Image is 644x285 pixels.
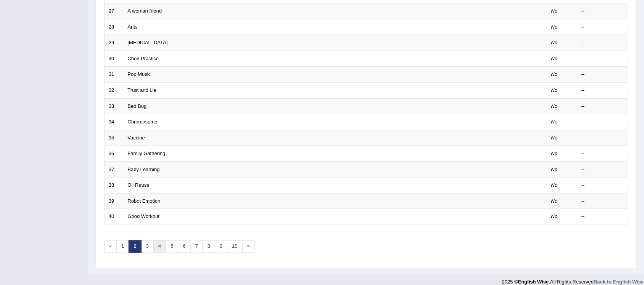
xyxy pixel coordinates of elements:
a: A woman friend [128,8,162,14]
a: 3 [141,240,154,253]
td: 40 [105,209,124,225]
a: Oil Reuse [128,182,150,188]
a: 6 [178,240,190,253]
div: – [582,103,623,110]
a: « [104,240,117,253]
em: No [551,135,558,141]
a: Ants [128,24,138,30]
em: No [551,87,558,93]
td: 28 [105,19,124,35]
a: Good Workout [128,214,160,219]
a: Family Gathering [128,151,166,156]
div: – [582,39,623,46]
div: – [582,166,623,173]
div: – [582,134,623,142]
a: Robot Emotion [128,198,161,204]
td: 30 [105,51,124,67]
div: – [582,24,623,31]
a: Bed Bug [128,103,147,109]
em: No [551,214,558,219]
td: 27 [105,3,124,19]
td: 29 [105,35,124,51]
em: No [551,56,558,61]
td: 31 [105,67,124,83]
a: 1 [116,240,129,253]
td: 34 [105,114,124,130]
em: No [551,24,558,30]
a: Vaccine [128,135,145,141]
em: No [551,182,558,188]
em: No [551,71,558,77]
em: No [551,198,558,204]
a: 4 [153,240,166,253]
em: No [551,119,558,125]
em: No [551,8,558,14]
div: – [582,55,623,62]
a: Baby Learning [128,167,160,172]
a: Chromosome [128,119,158,125]
div: – [582,71,623,78]
em: No [551,103,558,109]
a: 9 [215,240,227,253]
div: – [582,150,623,157]
a: Trust and Lie [128,87,156,93]
td: 37 [105,162,124,178]
a: 10 [227,240,242,253]
a: Back to English Wise [594,279,644,285]
a: [MEDICAL_DATA] [128,40,168,45]
a: Choir Practice [128,56,159,61]
em: No [551,40,558,45]
a: Pop Music [128,71,151,77]
td: 38 [105,178,124,194]
a: 2 [129,240,141,253]
div: – [582,213,623,221]
a: 8 [203,240,215,253]
a: 7 [190,240,203,253]
strong: English Wise. [518,279,550,285]
div: – [582,182,623,189]
td: 33 [105,98,124,114]
a: » [242,240,255,253]
div: – [582,87,623,94]
em: No [551,167,558,172]
div: – [582,118,623,126]
em: No [551,151,558,156]
div: – [582,198,623,205]
a: 5 [166,240,178,253]
td: 36 [105,146,124,162]
td: 32 [105,82,124,98]
td: 39 [105,193,124,209]
div: – [582,8,623,15]
td: 35 [105,130,124,146]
